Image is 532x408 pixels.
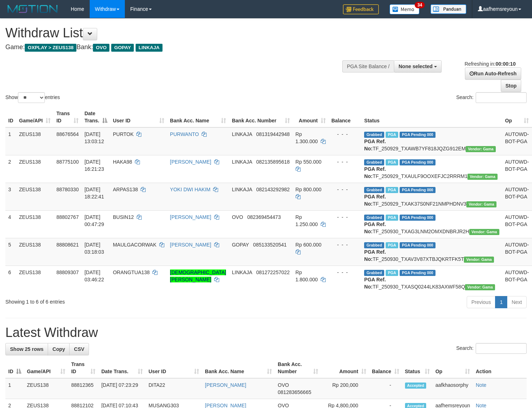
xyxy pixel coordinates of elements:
td: - [369,378,402,399]
span: Marked by aafsreyleap [386,242,398,248]
a: [PERSON_NAME] [170,242,211,248]
div: PGA Site Balance / [342,60,394,72]
span: BUSIN12 [113,214,134,220]
a: Show 25 rows [5,343,48,355]
span: Rp 1.300.000 [296,131,318,144]
th: Balance: activate to sort column ascending [369,358,402,378]
span: 88809307 [56,269,79,275]
span: [DATE] 03:46:22 [84,269,104,282]
span: Grabbed [364,132,384,138]
td: aafkhaosorphy [433,378,473,399]
span: GOPAY [111,44,134,52]
td: AUTOWD-BOT-PGA [502,210,532,238]
td: 3 [5,183,16,210]
th: User ID: activate to sort column ascending [146,358,202,378]
span: OVO [278,382,289,388]
b: PGA Ref. No: [364,249,386,262]
a: Run Auto-Refresh [465,67,521,80]
b: PGA Ref. No: [364,194,386,207]
button: None selected [394,60,442,72]
span: PURTOK [113,131,134,137]
span: GOPAY [232,242,249,248]
th: Amount: activate to sort column ascending [293,107,329,127]
span: 88780330 [56,187,79,192]
td: Rp 200,000 [321,378,369,399]
span: Rp 800.000 [296,187,321,192]
span: [DATE] 03:18:03 [84,242,104,255]
td: ZEUS138 [16,266,53,293]
span: Copy 081319442948 to clipboard [256,131,289,137]
td: AUTOWD-BOT-PGA [502,127,532,155]
td: 4 [5,210,16,238]
span: Grabbed [364,242,384,248]
td: ZEUS138 [16,238,53,266]
span: Grabbed [364,187,384,193]
td: 1 [5,378,24,399]
span: PGA Pending [400,270,436,276]
th: Bank Acc. Number: activate to sort column ascending [275,358,321,378]
td: TF_250930_TXAG3LNM2OMXDNBRJR2H [361,210,502,238]
span: MAULGACORWAK [113,242,156,248]
span: LINKAJA [136,44,163,52]
th: Game/API: activate to sort column ascending [24,358,68,378]
th: Action [473,358,527,378]
span: Marked by aafnoeunsreypich [386,159,398,165]
td: ZEUS138 [16,155,53,183]
span: PGA Pending [400,159,436,165]
span: ORANGTUA138 [113,269,150,275]
span: Copy 082369454473 to clipboard [247,214,281,220]
span: Vendor URL: https://trx31.1velocity.biz [469,229,499,235]
b: PGA Ref. No: [364,139,386,151]
span: 88808621 [56,242,79,248]
span: None selected [399,64,433,69]
th: Op: activate to sort column ascending [502,107,532,127]
span: Marked by aafnoeunsreypich [386,132,398,138]
span: 34 [415,2,424,8]
span: Vendor URL: https://trx31.1velocity.biz [466,201,496,207]
th: Bank Acc. Number: activate to sort column ascending [229,107,292,127]
td: TF_250929_TXAWB7YF818JQZG912EM [361,127,502,155]
div: - - - [331,241,359,248]
td: DITA22 [146,378,202,399]
td: ZEUS138 [16,183,53,210]
a: Next [507,296,527,308]
a: [PERSON_NAME] [205,382,246,388]
span: Copy [52,346,65,352]
span: PGA Pending [400,215,436,221]
span: OVO [93,44,109,52]
span: Grabbed [364,270,384,276]
div: - - - [331,214,359,221]
span: PGA Pending [400,132,436,138]
h1: Withdraw List [5,26,348,40]
th: Date Trans.: activate to sort column ascending [98,358,146,378]
span: [DATE] 00:47:29 [84,214,104,227]
div: - - - [331,186,359,193]
span: Copy 082143292982 to clipboard [256,187,289,192]
th: Trans ID: activate to sort column ascending [53,107,81,127]
b: PGA Ref. No: [364,221,386,234]
span: Show 25 rows [10,346,43,352]
span: Copy 082135895618 to clipboard [256,159,289,165]
td: TF_250930_TXASQ0244LK83AXWF58Q [361,266,502,293]
th: Balance [329,107,362,127]
div: - - - [331,269,359,276]
span: Copy 081272257022 to clipboard [256,269,289,275]
th: Op: activate to sort column ascending [433,358,473,378]
span: Rp 600.000 [296,242,321,248]
td: AUTOWD-BOT-PGA [502,266,532,293]
label: Show entries [5,92,60,103]
th: Status [361,107,502,127]
select: Showentries [18,92,45,103]
td: [DATE] 07:23:29 [98,378,146,399]
span: [DATE] 16:21:23 [84,159,104,172]
td: TF_250929_TXAK37S0NF21NMPHDNV3 [361,183,502,210]
label: Search: [456,92,527,103]
div: - - - [331,158,359,165]
th: Status: activate to sort column ascending [402,358,433,378]
img: Button%20Memo.svg [390,4,420,14]
a: YOKI DWI HAKIM [170,187,211,192]
td: 1 [5,127,16,155]
span: Marked by aafnoeunsreypich [386,187,398,193]
a: Previous [467,296,495,308]
a: PURWANTO [170,131,199,137]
